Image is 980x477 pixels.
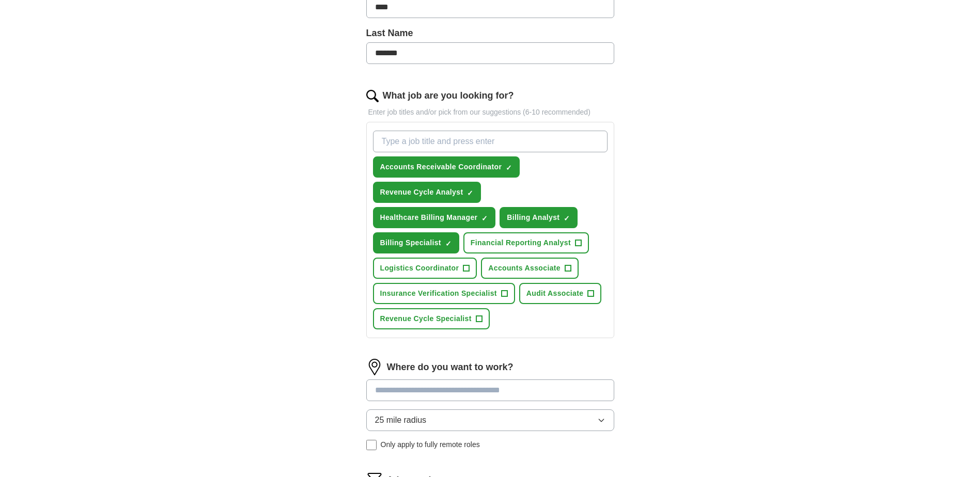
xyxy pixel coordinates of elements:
span: Only apply to fully remote roles [381,439,480,450]
button: Insurance Verification Specialist [373,283,515,304]
label: What job are you looking for? [383,89,514,103]
span: Healthcare Billing Manager [380,212,478,223]
input: Type a job title and press enter [373,131,608,152]
button: Audit Associate [519,283,602,304]
button: Billing Analyst✓ [500,207,578,228]
button: Logistics Coordinator [373,258,477,279]
span: 25 mile radius [375,414,427,426]
span: ✓ [564,214,570,222]
button: Healthcare Billing Manager✓ [373,207,496,228]
span: Accounts Associate [488,263,561,274]
span: Audit Associate [526,288,584,299]
span: ✓ [467,189,473,197]
button: 25 mile radius [366,409,614,431]
button: Revenue Cycle Specialist [373,308,490,329]
span: Accounts Receivable Coordinator [380,162,502,172]
label: Last Name [366,26,614,40]
span: Insurance Verification Specialist [380,288,497,299]
p: Enter job titles and/or pick from our suggestions (6-10 recommended) [366,107,614,118]
span: Billing Specialist [380,237,441,248]
button: Billing Specialist✓ [373,232,459,253]
label: Where do you want to work? [387,360,514,374]
span: Revenue Cycle Analyst [380,187,463,198]
input: Only apply to fully remote roles [366,440,377,450]
span: Financial Reporting Analyst [471,237,571,248]
span: Revenue Cycle Specialist [380,313,472,324]
img: location.png [366,359,383,375]
img: search.png [366,90,379,102]
button: Revenue Cycle Analyst✓ [373,182,481,203]
span: Logistics Coordinator [380,263,459,274]
span: ✓ [445,240,452,248]
button: Financial Reporting Analyst [463,232,589,253]
button: Accounts Associate [481,258,579,279]
span: ✓ [481,214,488,222]
button: Accounts Receivable Coordinator✓ [373,156,520,178]
span: Billing Analyst [507,212,559,223]
span: ✓ [506,164,512,172]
